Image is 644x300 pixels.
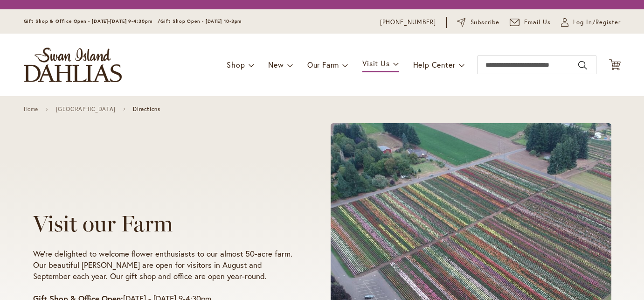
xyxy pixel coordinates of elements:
span: Email Us [524,18,551,27]
a: Log In/Register [561,18,621,27]
span: Visit Us [362,58,389,68]
a: [GEOGRAPHIC_DATA] [56,106,116,112]
span: Our Farm [307,60,339,70]
button: Search [578,58,587,73]
span: New [268,60,284,70]
span: Gift Shop & Office Open - [DATE]-[DATE] 9-4:30pm / [24,18,161,24]
h1: Visit our Farm [33,211,295,237]
p: We're delighted to welcome flower enthusiasts to our almost 50-acre farm. Our beautiful [PERSON_N... [33,248,295,282]
a: Subscribe [457,18,499,27]
a: [PHONE_NUMBER] [380,18,436,27]
a: store logo [24,48,122,82]
span: Directions [133,106,160,112]
span: Help Center [413,60,456,70]
span: Gift Shop Open - [DATE] 10-3pm [160,18,242,24]
span: Shop [227,60,245,70]
a: Home [24,106,38,112]
span: Subscribe [471,18,500,27]
span: Log In/Register [573,18,621,27]
a: Email Us [510,18,551,27]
